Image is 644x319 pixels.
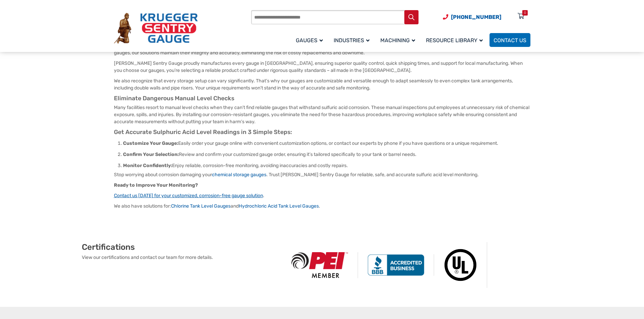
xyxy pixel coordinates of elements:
[123,140,178,146] strong: Customize Your Gauge:
[114,129,530,136] h3: Get Accurate Sulphuric Acid Level Readings in 3 Simple Steps:
[114,171,530,178] p: Stop worrying about corrosion damaging your . Trust [PERSON_NAME] Sentry Gauge for reliable, safe...
[123,163,172,168] strong: Monitor Confidently:
[334,37,369,44] span: Industries
[451,14,501,20] span: [PHONE_NUMBER]
[114,203,530,210] p: We also have solutions for: and .
[422,32,490,48] a: Resource Library
[296,37,323,44] span: Gauges
[118,149,530,160] li: Review and confirm your customized gauge order, ensuring it’s tailored specifically to your tank ...
[171,203,231,209] a: Chlorine Tank Level Gauges
[426,37,483,44] span: Resource Library
[524,10,526,16] div: 0
[114,193,263,198] a: Contact us [DATE] for your customized, corrosion-free gauge solution
[118,160,530,171] li: Enjoy reliable, corrosion-free monitoring, avoiding inaccuracies and costly repairs.
[114,182,198,188] strong: Ready to Improve Your Monitoring?
[82,254,282,261] p: View our certifications and contact our team for more details.
[82,242,282,252] h2: Certifications
[114,60,530,74] p: [PERSON_NAME] Sentry Gauge proudly manufactures every gauge in [GEOGRAPHIC_DATA], ensuring superi...
[114,77,530,91] p: We also recognize that every storage setup can vary significantly. That’s why our gauges are cust...
[239,203,319,209] a: Hydrochloric Acid Tank Level Gauges
[358,254,434,276] img: BBB
[212,172,266,178] a: chemical storage gauges
[292,32,330,48] a: Gauges
[123,152,179,157] strong: Confirm Your Selection:
[330,32,376,48] a: Industries
[114,13,198,44] img: Krueger Sentry Gauge
[114,192,530,199] p: .
[490,33,530,47] a: Contact Us
[494,37,526,44] span: Contact Us
[434,242,487,288] img: Underwriters Laboratories
[443,13,501,21] a: Phone Number (920) 434-8860
[118,138,530,149] li: Easily order your gauge online with convenient customization options, or contact our experts by p...
[380,37,415,44] span: Machining
[282,252,358,278] img: PEI Member
[376,32,422,48] a: Machining
[114,95,530,102] h3: Eliminate Dangerous Manual Level Checks
[114,105,529,125] span: Many facilities resort to manual level checks when they can’t find reliable gauges that withstand...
